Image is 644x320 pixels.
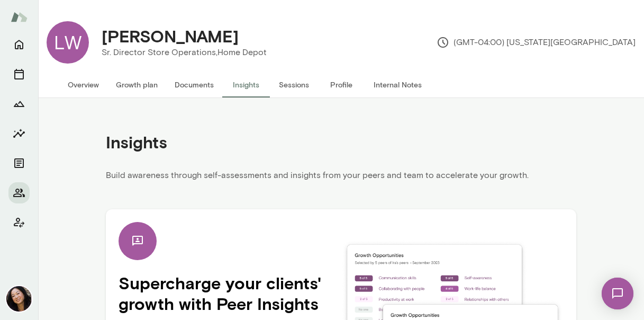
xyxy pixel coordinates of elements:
[8,182,30,203] button: Members
[437,36,636,49] p: (GMT-04:00) [US_STATE][GEOGRAPHIC_DATA]
[102,26,239,46] h4: [PERSON_NAME]
[106,132,167,152] h4: Insights
[106,169,576,188] p: Build awareness through self-assessments and insights from your peers and team to accelerate your...
[365,72,430,97] button: Internal Notes
[8,93,30,114] button: Growth Plan
[119,273,341,314] h4: Supercharge your clients' growth with Peer Insights
[59,72,107,97] button: Overview
[270,72,318,97] button: Sessions
[8,34,30,55] button: Home
[6,286,32,312] img: Ming Chen
[166,72,222,97] button: Documents
[8,123,30,144] button: Insights
[102,46,267,59] p: Sr. Director Store Operations, Home Depot
[8,153,30,174] button: Documents
[8,212,30,233] button: Client app
[107,72,166,97] button: Growth plan
[222,72,270,97] button: Insights
[318,72,365,97] button: Profile
[11,7,28,27] img: Mento
[8,64,30,85] button: Sessions
[47,21,89,64] div: LW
